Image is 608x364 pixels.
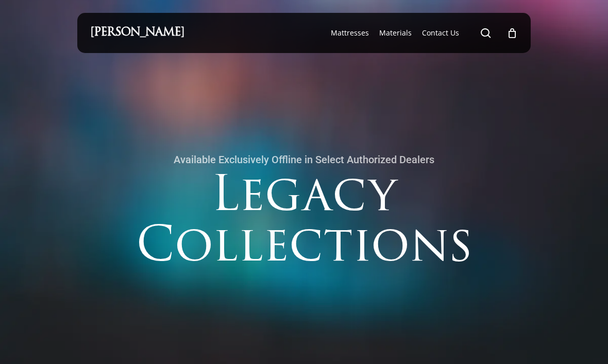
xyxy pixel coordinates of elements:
[77,173,531,289] h3: Legacy Collections
[326,13,518,53] nav: Main Menu
[331,28,369,38] span: Mattresses
[379,28,412,38] span: Materials
[379,28,412,38] a: Materials
[77,150,531,169] h4: Available Exclusively Offline in Select Authorized Dealers
[506,27,518,39] a: Cart
[90,27,184,39] a: [PERSON_NAME]
[331,28,369,38] a: Mattresses
[422,28,459,38] a: Contact Us
[422,28,459,38] span: Contact Us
